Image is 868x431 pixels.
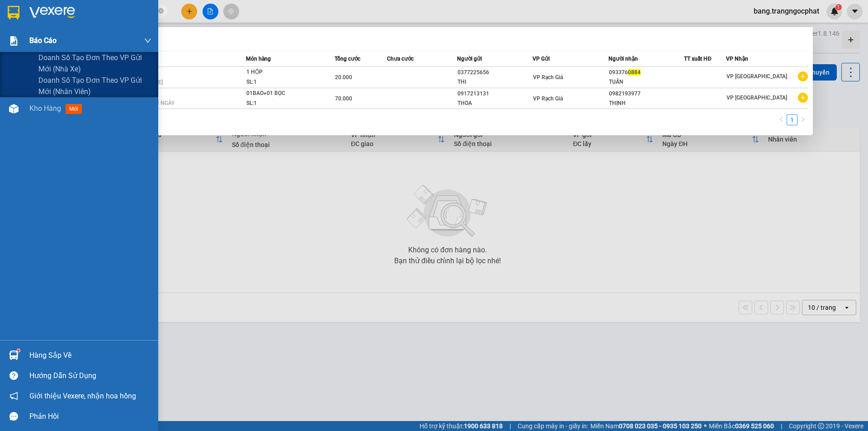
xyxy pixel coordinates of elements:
img: solution-icon [9,36,19,46]
span: VP Nhận [726,56,748,62]
strong: NHÀ XE [PERSON_NAME] [14,4,140,17]
span: mới [66,104,82,114]
div: TUẤN [609,77,684,87]
span: message [9,412,18,421]
span: Người gửi [457,56,482,62]
span: plus-circle [798,93,808,103]
span: Món hàng [246,56,271,62]
span: Địa chỉ: [86,42,150,62]
div: THOA [458,99,533,108]
li: Next Page [797,114,808,125]
div: 0917213131 [458,89,533,99]
span: VP [GEOGRAPHIC_DATA] [726,95,787,101]
button: left [776,114,787,125]
span: left [778,117,784,122]
div: 01BAO+01 BỌC [246,89,314,99]
span: close-circle [158,7,164,16]
span: Người nhận [609,56,638,62]
span: Địa chỉ: [4,42,79,71]
span: VP [GEOGRAPHIC_DATA] [726,73,787,80]
div: 093376 [609,68,684,77]
span: Doanh số tạo đơn theo VP gửi mới (nhà xe) [38,52,151,75]
a: 1 [787,115,797,125]
span: right [800,117,806,122]
span: Tổng cước [335,56,360,62]
li: Previous Page [776,114,787,125]
div: 0982193977 [609,89,684,99]
span: VP Rạch Giá [533,95,563,102]
span: Kho hàng [29,104,61,113]
img: warehouse-icon [9,350,19,360]
img: logo-vxr [8,6,19,19]
button: right [797,114,808,125]
div: Phản hồi [29,410,151,423]
span: VP Rạch Giá [533,74,563,81]
div: THI [458,77,533,87]
span: TT xuất HĐ [684,56,712,62]
div: 0377225656 [458,68,533,77]
span: 70.000 [335,95,352,102]
strong: [STREET_ADDRESS] Châu [4,52,79,71]
span: VP [GEOGRAPHIC_DATA] [4,20,85,40]
span: Chưa cước [387,56,414,62]
strong: 260A, [PERSON_NAME] [86,42,150,62]
span: notification [9,392,18,400]
div: Hàng sắp về [29,349,151,362]
img: warehouse-icon [9,104,19,114]
span: VP Rạch Giá [86,30,133,40]
span: question-circle [9,371,18,380]
div: SL: 1 [246,99,314,109]
sup: 1 [17,349,20,352]
div: 1 HỘP [246,67,314,77]
span: Doanh số tạo đơn theo VP gửi mới (nhân viên) [38,75,151,97]
div: THỊNH [609,99,684,108]
li: 1 [787,114,797,125]
div: Hướng dẫn sử dụng [29,369,151,383]
span: 0884 [628,69,641,76]
span: plus-circle [798,71,808,81]
span: Báo cáo [29,35,57,46]
span: Điện thoại: [86,63,145,83]
span: down [144,37,151,44]
div: SL: 1 [246,77,314,87]
span: 20.000 [335,74,352,81]
span: VP Gửi [533,56,550,62]
span: close-circle [158,8,164,14]
span: Giới thiệu Vexere, nhận hoa hồng [29,390,136,402]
